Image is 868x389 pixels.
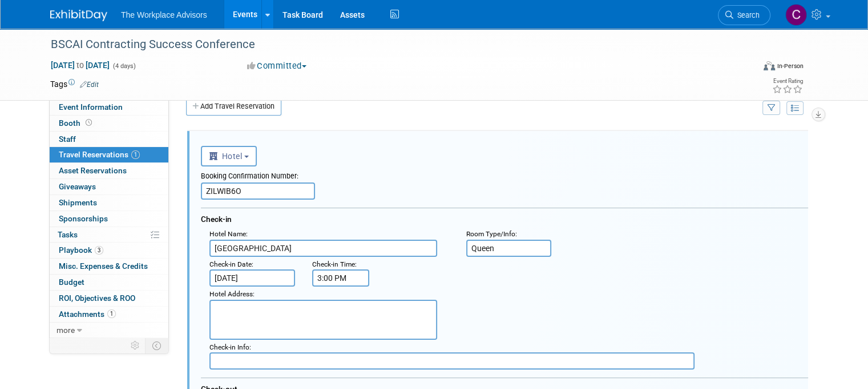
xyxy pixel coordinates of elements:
span: Asset Reservations [59,166,127,175]
div: In-Person [777,62,804,70]
span: 1 [131,150,140,159]
a: Attachments1 [50,307,168,322]
div: Booking Confirmation Number: [201,166,808,182]
span: Booth not reserved yet [83,118,94,127]
a: Giveaways [50,179,168,194]
a: Shipments [50,195,168,211]
span: Check-in [201,215,232,224]
span: 1 [107,309,116,318]
td: Personalize Event Tab Strip [126,338,146,353]
a: Sponsorships [50,211,168,227]
span: Search [733,11,760,19]
span: Check-in Info [209,343,249,351]
a: Misc. Expenses & Credits [50,259,168,274]
a: Staff [50,132,168,147]
a: Tasks [50,227,168,243]
span: Booth [59,118,94,128]
span: Staff [59,134,76,144]
span: Misc. Expenses & Credits [59,261,148,271]
a: more [50,323,168,338]
span: Travel Reservations [59,150,140,159]
div: BSCAI Contracting Success Conference [47,34,740,55]
span: (4 days) [112,62,136,70]
small: : [466,230,517,238]
span: more [56,326,75,335]
img: Format-Inperson.png [764,61,775,70]
a: Add Travel Reservation [186,97,281,116]
div: Event Rating [772,78,803,84]
small: : [312,260,357,268]
a: Budget [50,275,168,290]
span: 3 [95,246,103,255]
span: Attachments [59,309,116,319]
a: Edit [80,81,99,89]
button: Hotel [201,146,257,166]
i: Filter by Traveler [768,105,776,112]
span: Tasks [58,230,78,239]
a: ROI, Objectives & ROO [50,291,168,306]
button: Committed [243,60,311,72]
small: : [209,230,248,238]
span: Giveaways [59,182,96,191]
span: Playbook [59,245,103,255]
td: Toggle Event Tabs [146,338,169,353]
a: Travel Reservations1 [50,147,168,162]
a: Booth [50,116,168,131]
body: Rich Text Area. Press ALT-0 for help. [6,5,591,15]
small: : [209,343,251,351]
a: Playbook3 [50,243,168,258]
div: Event Format [692,59,804,77]
span: Hotel Name [209,230,246,238]
td: Tags [50,78,99,90]
span: Shipments [59,198,97,207]
span: Check-in Date [209,260,252,268]
a: Search [718,5,770,25]
a: Asset Reservations [50,163,168,178]
img: ExhibitDay [50,10,107,21]
span: to [75,61,86,70]
span: The Workplace Advisors [121,10,207,19]
span: Room Type/Info [466,230,515,238]
span: Budget [59,277,84,287]
a: Event Information [50,100,168,115]
small: : [209,260,253,268]
span: Sponsorships [59,214,108,223]
span: Hotel [209,152,242,161]
span: Event Information [59,102,123,112]
span: Hotel Address [209,290,253,298]
small: : [209,290,255,298]
span: ROI, Objectives & ROO [59,293,135,303]
span: Check-in Time [312,260,355,268]
span: [DATE] [DATE] [50,60,110,70]
img: Claudia St. John [785,4,807,26]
